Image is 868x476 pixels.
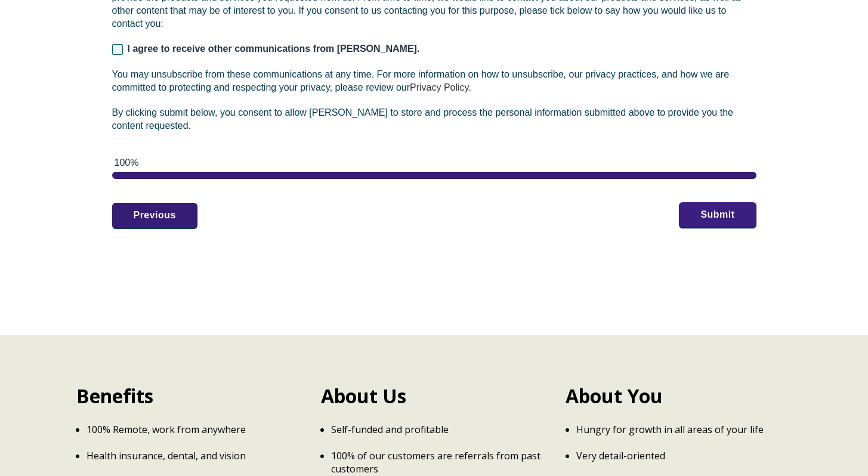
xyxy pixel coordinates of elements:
[566,383,792,410] h2: About You
[331,449,547,475] p: 100% of our customers are referrals from past customers
[128,44,420,54] span: I agree to receive other communications from [PERSON_NAME].
[87,423,302,436] p: 100% Remote, work from anywhere
[87,449,302,462] p: Health insurance, dental, and vision
[112,172,756,179] div: page 2 of 2
[679,202,756,227] button: Submit
[331,423,547,436] p: Self-funded and profitable
[321,383,547,410] h2: About Us
[112,106,756,132] p: By clicking submit below, you consent to allow [PERSON_NAME] to store and process the personal in...
[112,68,756,94] p: You may unsubscribe from these communications at any time. For more information on how to unsubsc...
[410,82,468,92] a: Privacy Policy
[576,423,792,436] p: Hungry for growth in all areas of your life
[576,449,792,462] p: Very detail-oriented
[76,383,302,410] h2: Benefits
[112,44,123,55] input: I agree to receive other communications from [PERSON_NAME].
[112,203,197,228] button: Previous
[115,156,756,169] div: 100%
